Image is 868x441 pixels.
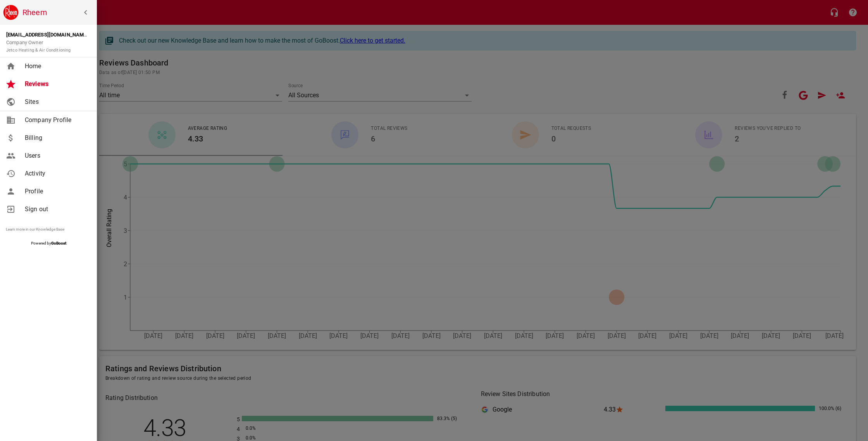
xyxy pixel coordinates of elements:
span: Powered by [31,241,66,245]
a: Learn more in our Knowledge Base [6,227,64,231]
h6: Rheem [22,6,94,19]
span: Company Profile [25,115,88,125]
span: Sign out [25,205,88,214]
span: Home [25,62,88,71]
span: Company Owner [6,40,71,53]
strong: [EMAIL_ADDRESS][DOMAIN_NAME] [6,32,88,38]
img: rheem.png [3,5,19,20]
strong: GoBoost [51,241,66,245]
small: Jetco Heating & Air Conditioning [6,48,71,53]
span: Billing [25,133,88,143]
span: Activity [25,169,88,178]
span: Profile [25,187,88,196]
span: Reviews [25,79,88,89]
span: Users [25,151,88,160]
span: Sites [25,97,88,107]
